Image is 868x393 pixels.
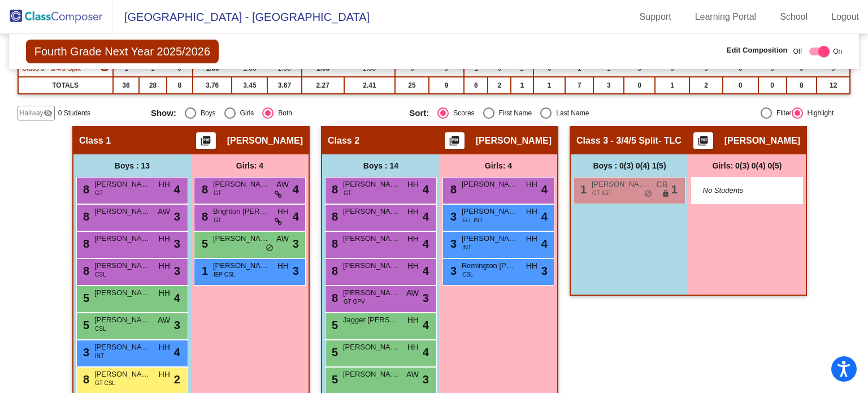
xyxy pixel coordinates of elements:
div: Girls [236,108,254,118]
td: 2.41 [344,77,395,94]
span: 8 [199,210,208,223]
span: 3 [174,208,180,225]
span: [PERSON_NAME] [343,260,400,271]
span: [PERSON_NAME] [476,135,552,146]
td: 3.67 [267,77,301,94]
td: 0 [723,77,758,94]
div: Girls: 0(3) 0(4) 0(5) [688,154,806,177]
span: GT GPV [344,297,365,306]
span: 5 [329,373,338,386]
span: Brighton [PERSON_NAME] [213,206,270,217]
mat-icon: picture_as_pdf [448,135,461,151]
span: Fourth Grade Next Year 2025/2026 [26,40,219,63]
span: 3 [448,237,457,250]
span: [PERSON_NAME] [462,206,518,217]
div: Highlight [803,108,834,118]
div: Boys [196,108,216,118]
div: Last Name [552,108,589,118]
span: Off [793,46,802,57]
span: GT [214,216,222,224]
span: [PERSON_NAME] [343,342,400,353]
span: 5 [80,292,89,304]
span: HH [159,179,170,191]
td: 2.27 [302,77,344,94]
span: 1 [671,181,678,198]
span: 4 [423,208,429,225]
span: HH [407,260,419,272]
div: First Name [494,108,532,118]
span: [PERSON_NAME] [94,206,151,217]
span: HH [407,206,419,218]
span: AW [158,206,170,218]
span: GT [214,189,222,197]
span: AW [276,233,289,245]
span: INT [462,243,471,252]
div: Filter [772,108,792,118]
span: 4 [423,262,429,279]
mat-icon: picture_as_pdf [696,135,710,151]
span: On [833,46,842,57]
span: HH [159,369,170,381]
a: School [771,8,817,26]
span: 4 [174,181,180,198]
span: [PERSON_NAME] [94,179,151,190]
span: do_not_disturb_alt [644,189,652,198]
span: [PERSON_NAME] [213,260,270,271]
span: 3 [448,265,457,277]
div: Boys : 14 [322,154,440,177]
span: [PERSON_NAME] [94,260,151,271]
span: CB [657,179,667,191]
span: 3 [423,371,429,388]
mat-radio-group: Select an option [151,107,401,119]
span: INT [95,352,104,360]
span: 4 [174,290,180,306]
span: Remington [PERSON_NAME] [462,260,518,271]
span: 5 [329,319,338,331]
td: 9 [429,77,464,94]
span: HH [159,287,170,299]
span: Class 1 [79,135,111,146]
span: AW [406,287,419,299]
span: 4 [541,235,548,252]
span: 3 [80,346,89,359]
span: GT [344,189,351,197]
span: 4 [293,181,299,198]
span: HH [407,314,419,326]
span: [PERSON_NAME] [94,287,151,299]
span: HH [407,179,419,191]
span: [PERSON_NAME] [462,179,518,190]
td: 12 [817,77,850,94]
span: HH [277,206,289,218]
td: 7 [565,77,593,94]
span: 4 [423,181,429,198]
span: Jagger [PERSON_NAME] [343,314,400,326]
span: 8 [329,265,338,277]
span: 4 [423,317,429,334]
span: [PERSON_NAME] [94,369,151,380]
span: HH [159,342,170,353]
td: 0 [758,77,787,94]
button: Print Students Details [196,132,216,149]
span: 8 [80,237,89,250]
span: 8 [329,237,338,250]
span: 8 [329,210,338,223]
button: Print Students Details [445,132,465,149]
span: 5 [329,346,338,359]
span: HH [159,233,170,245]
span: [PERSON_NAME] [343,206,400,217]
div: Girls: 4 [191,154,309,177]
span: Edit Composition [727,45,788,56]
span: 8 [199,183,208,196]
span: 3 [293,235,299,252]
span: Hallway [20,108,44,118]
span: GT [95,189,103,197]
div: Girls: 4 [440,154,557,177]
span: IEP CSL [214,270,235,279]
span: [PERSON_NAME] [724,135,800,146]
span: lock [662,189,670,198]
span: 8 [80,265,89,277]
span: 3 [541,262,548,279]
span: 2 [174,371,180,388]
span: 8 [448,183,457,196]
span: do_not_disturb_alt [266,244,274,253]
